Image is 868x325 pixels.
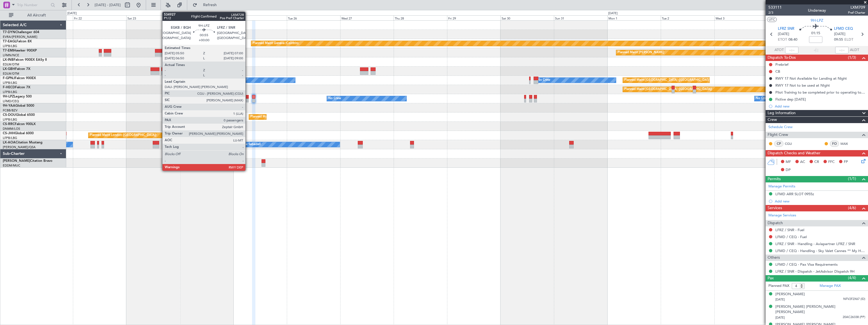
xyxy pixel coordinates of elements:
span: AC [800,159,805,165]
span: DP [786,167,791,173]
a: LX-GBHFalcon 7X [3,67,30,71]
a: EDLW/DTM [3,72,19,76]
span: Dispatch [768,220,783,226]
div: EGGW [200,132,212,135]
div: Mon 25 [233,15,287,20]
input: --:-- [785,47,798,53]
a: F-GPNJFalcon 900EX [3,77,36,80]
a: LFRZ / SNR - Fuel [775,228,804,232]
span: FFC [828,159,835,165]
span: CS-DOU [3,113,16,117]
a: CS-RRCFalcon 900LX [3,123,36,126]
a: LFPB/LBG [3,44,17,48]
div: Fictive dep [DATE] [775,97,806,102]
span: CS-RRC [3,123,15,126]
a: LFPB/LBG [3,118,17,122]
div: FO [830,141,839,147]
span: 533111 [768,4,782,10]
span: All Aircraft [14,13,59,17]
div: Planned Maint [GEOGRAPHIC_DATA] ([GEOGRAPHIC_DATA]) [624,85,712,94]
a: LFRZ / SNR - Handling - Aviapartner LFRZ / SNR [775,241,855,246]
span: T7-EAGL [3,40,16,43]
div: Thu 28 [394,15,447,20]
span: LX-AOA [3,141,16,144]
span: T7-EMI [3,49,14,52]
a: Manage PAX [820,283,841,289]
a: LFMD / CEQ - Handling - Sky Valet Cannes ** My Handling**LFMD / CEQ [775,248,865,253]
div: - [200,136,212,139]
span: ALDT [850,47,859,53]
a: T7-DYNChallenger 604 [3,31,39,34]
span: CS-JHH [3,132,15,135]
a: LFMD / CEQ - Pax Visa Requirements [775,262,838,267]
span: 01:15 [811,31,820,36]
span: ETOT [778,37,787,43]
div: - [211,136,223,139]
a: 9H-YAAGlobal 5000 [3,104,34,107]
a: Manage Permits [768,184,795,189]
span: Services [768,205,782,211]
span: LX-INB [3,58,14,62]
div: Wed 27 [340,15,394,20]
span: LFMD CEQ [834,26,853,32]
div: Sat 30 [500,15,554,20]
button: UTC [767,17,777,22]
div: No Crew [328,94,341,103]
div: Tue 2 [661,15,714,20]
a: LFMD/CEQ [3,99,19,103]
div: Sun 24 [180,15,233,20]
div: Underway [808,8,826,13]
div: Fri 29 [447,15,500,20]
div: Add new [775,104,865,109]
span: Leg Information [768,110,796,116]
div: RWY 17 Not to be used at NIght [775,83,830,88]
div: Planned Maint [GEOGRAPHIC_DATA] ([GEOGRAPHIC_DATA]) [250,113,338,121]
span: Others [768,255,780,261]
span: 9H-LPZ [811,18,823,23]
span: Pref Charter [848,10,865,15]
span: 09:55 [834,37,843,43]
span: T7-DYN [3,31,15,34]
span: (1/1) [848,176,856,182]
span: ATOT [775,47,784,53]
div: [PERSON_NAME] [PERSON_NAME] [PERSON_NAME] [775,304,865,315]
a: EDLW/DTM [3,62,19,67]
div: Planned Maint Geneva (Cointrin) [253,39,299,48]
a: LFRZ / SNR - Dispatch - JetAdvisor Dispatch 9H [775,269,855,274]
span: Pax [768,275,774,282]
div: No Crew [756,94,769,103]
a: LFMD / CEQ - Fuel [775,234,807,239]
div: No Crew [217,76,230,84]
span: LXM709 [848,4,865,10]
span: Flight Crew [768,132,788,138]
span: 08:40 [788,37,797,43]
a: T7-EMIHawker 900XP [3,49,37,52]
label: Planned PAX [768,283,789,289]
a: CS-JHHGlobal 6000 [3,132,34,135]
span: 9H-LPZ [3,95,14,98]
div: Mon 1 [607,15,661,20]
div: No Crew [537,76,550,84]
div: Sat 23 [126,15,180,20]
span: 20AC26338 (PP) [843,315,865,320]
div: Sun 31 [554,15,607,20]
span: ELDT [844,37,853,43]
span: LX-GBH [3,67,15,71]
div: CP [774,141,783,147]
span: F-GPNJ [3,77,15,80]
span: F-HECD [3,86,15,89]
div: [DATE] [608,11,618,16]
div: Pilot Training to be completed prior to operating to LFMD [775,90,865,95]
span: Dispatch Checks and Weather [768,150,820,157]
span: Refresh [198,3,222,7]
a: Schedule Crew [768,124,793,130]
input: Trip Number [17,1,49,9]
div: Tue 26 [287,15,340,20]
span: LFRZ SNR [778,26,794,32]
button: Refresh [190,1,223,9]
div: [PERSON_NAME] [775,292,805,297]
a: FCBB/BZV [3,108,18,113]
a: LX-INBFalcon 900EX EASy II [3,58,47,62]
div: No Crew Sabadell [235,140,261,149]
span: Dispatch To-Dos [768,55,796,61]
